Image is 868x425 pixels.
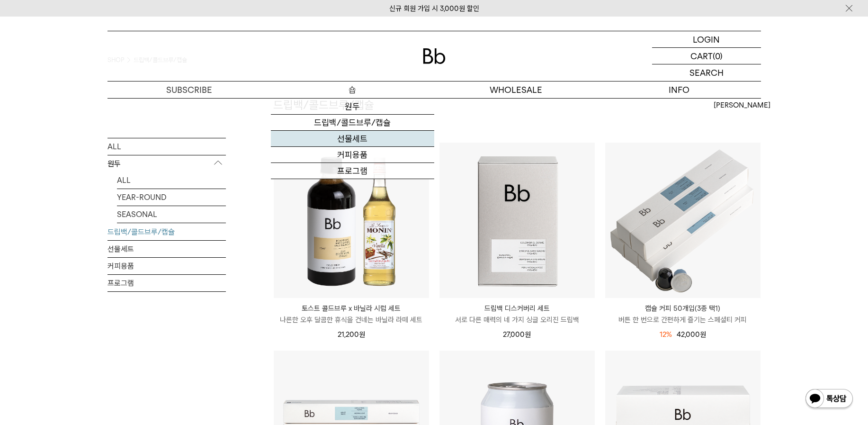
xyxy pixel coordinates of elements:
[117,172,226,188] a: ALL
[117,206,226,222] a: SEASONAL
[271,99,434,115] a: 원두
[700,330,706,339] span: 원
[693,31,720,47] p: LOGIN
[117,189,226,205] a: YEAR-ROUND
[503,330,531,339] span: 27,000
[271,115,434,131] a: 드립백/콜드브루/캡슐
[274,143,429,298] img: 토스트 콜드브루 x 바닐라 시럽 세트
[274,303,429,326] a: 토스트 콜드브루 x 바닐라 시럽 세트 나른한 오후 달콤한 휴식을 건네는 바닐라 라떼 세트
[598,81,761,98] p: INFO
[107,223,226,240] a: 드립백/콜드브루/캡슐
[605,314,761,326] p: 버튼 한 번으로 간편하게 즐기는 스페셜티 커피
[338,330,365,339] span: 21,200
[439,314,595,326] p: 서로 다른 매력의 네 가지 싱글 오리진 드립백
[434,81,598,98] p: WHOLESALE
[714,99,770,111] span: [PERSON_NAME]
[107,155,226,172] p: 원두
[652,48,761,64] a: CART (0)
[689,64,724,81] p: SEARCH
[274,303,429,314] p: 토스트 콜드브루 x 바닐라 시럽 세트
[605,303,761,326] a: 캡슐 커피 50개입(3종 택1) 버튼 한 번으로 간편하게 즐기는 스페셜티 커피
[605,143,761,298] img: 캡슐 커피 50개입(3종 택1)
[439,143,595,298] img: 드립백 디스커버리 세트
[389,4,479,13] a: 신규 회원 가입 시 3,000원 할인
[107,257,226,274] a: 커피용품
[652,31,761,48] a: LOGIN
[271,163,434,179] a: 프로그램
[439,303,595,314] p: 드립백 디스커버리 세트
[271,81,434,98] a: 숍
[677,330,706,339] span: 42,000
[107,240,226,257] a: 선물세트
[605,303,761,314] p: 캡슐 커피 50개입(3종 택1)
[271,131,434,147] a: 선물세트
[423,48,446,64] img: 로고
[660,329,672,340] div: 12%
[690,48,713,64] p: CART
[359,330,365,339] span: 원
[439,303,595,326] a: 드립백 디스커버리 세트 서로 다른 매력의 네 가지 싱글 오리진 드립백
[107,138,226,154] a: ALL
[713,48,723,64] p: (0)
[274,314,429,326] p: 나른한 오후 달콤한 휴식을 건네는 바닐라 라떼 세트
[107,274,226,291] a: 프로그램
[525,330,531,339] span: 원
[805,388,854,411] img: 카카오톡 채널 1:1 채팅 버튼
[271,147,434,163] a: 커피용품
[107,81,271,98] a: SUBSCRIBE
